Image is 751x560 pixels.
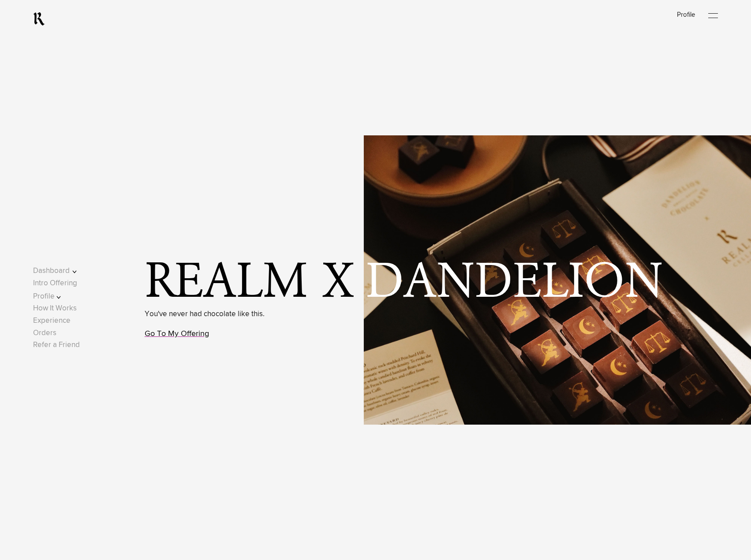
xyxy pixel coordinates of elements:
[33,305,77,312] a: How It Works
[145,261,666,306] span: Realm x Dandelion
[33,291,89,302] button: Profile
[677,11,695,18] a: Profile
[145,308,265,320] p: You've never had chocolate like this.
[33,329,56,337] a: Orders
[33,317,71,325] a: Experience
[33,12,45,26] a: RealmCellars
[33,265,89,277] button: Dashboard
[33,280,77,287] a: Intro Offering
[145,330,209,338] a: Go To My Offering
[33,341,80,349] a: Refer a Friend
